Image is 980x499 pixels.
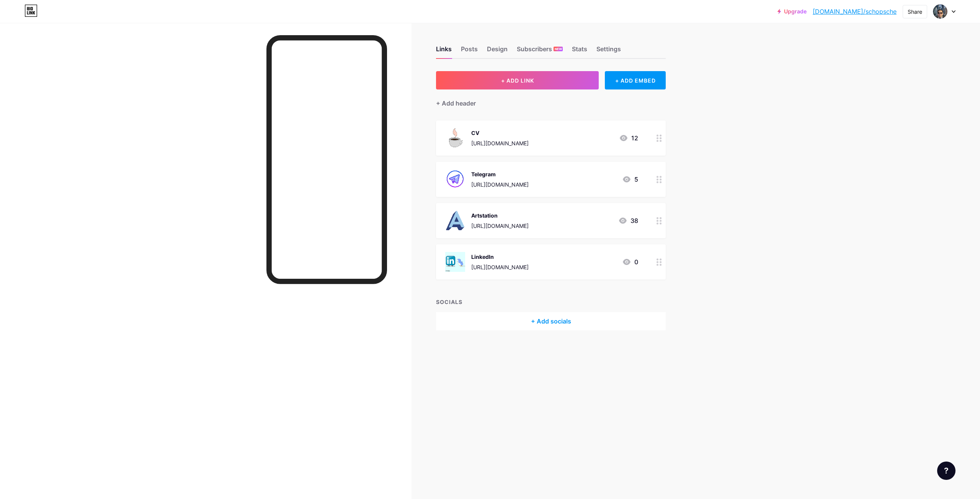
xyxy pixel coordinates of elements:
div: + Add socials [436,312,666,330]
div: [URL][DOMAIN_NAME] [471,180,529,189]
img: Dima Burger [933,4,947,19]
a: Upgrade [777,8,807,15]
div: + Add header [436,99,476,108]
div: Share [908,8,922,16]
div: Posts [461,44,478,58]
div: + ADD EMBED [605,71,666,89]
div: Links [436,44,452,58]
div: 12 [619,133,638,143]
div: Design [487,44,508,58]
div: 0 [622,257,638,267]
img: Artstation [445,211,465,231]
img: Telegram [445,169,465,189]
div: Telegram [471,170,529,178]
div: 38 [618,216,638,225]
a: [DOMAIN_NAME]/schopsche [813,7,897,16]
div: 5 [622,175,638,184]
div: [URL][DOMAIN_NAME] [471,263,529,271]
span: NEW [555,47,562,51]
div: [URL][DOMAIN_NAME] [471,139,529,147]
div: Stats [572,44,587,58]
span: + ADD LINK [501,77,534,84]
div: Artstation [471,211,529,219]
div: CV [471,129,529,137]
img: CV [445,128,465,148]
div: Subscribers [517,44,563,58]
div: LinkedIn [471,253,529,261]
img: LinkedIn [445,252,465,272]
div: Settings [596,44,621,58]
div: SOCIALS [436,298,666,306]
button: + ADD LINK [436,71,599,89]
div: [URL][DOMAIN_NAME] [471,222,529,230]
